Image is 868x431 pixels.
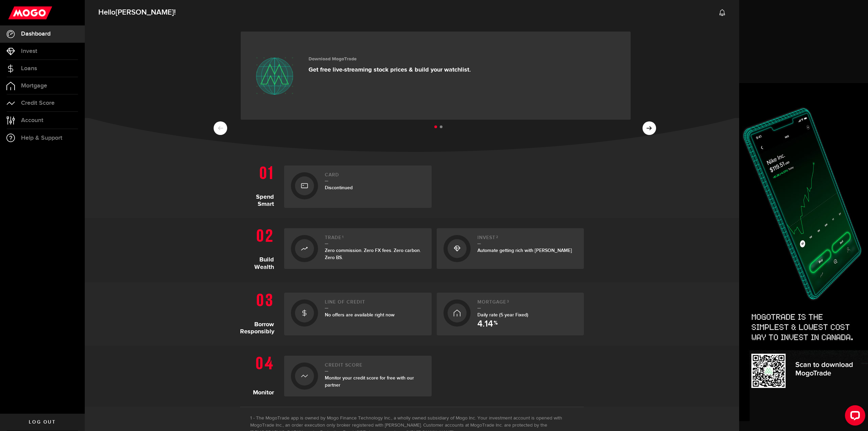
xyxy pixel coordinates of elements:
[496,235,498,239] sup: 2
[21,117,43,123] span: Account
[21,48,37,54] span: Invest
[325,363,425,372] h2: Credit Score
[284,165,432,208] a: CardDiscontinued
[325,248,421,260] span: Zero commission. Zero FX fees. Zero carbon. Zero BS.
[477,299,577,309] h2: Mortgage
[739,83,868,431] img: Side-banner-trade-up-1126-380x1026
[325,185,353,191] span: Discontinued
[21,135,62,141] span: Help & Support
[116,8,174,17] span: [PERSON_NAME]
[309,66,471,74] p: Get free live-streaming stock prices & build your watchlist.
[309,56,471,62] h3: Download MogoTrade
[284,356,432,396] a: Credit ScoreMonitor your credit score for free with our partner
[840,403,868,431] iframe: LiveChat chat widget
[21,100,55,106] span: Credit Score
[325,312,395,318] span: No offers are available right now
[29,420,56,425] span: Log out
[21,83,47,89] span: Mortgage
[325,299,425,309] h2: Line of credit
[342,235,344,239] sup: 1
[477,235,577,244] h2: Invest
[507,299,509,303] sup: 3
[325,172,425,181] h2: Card
[240,225,279,272] h1: Build Wealth
[494,320,498,329] span: %
[437,228,584,269] a: Invest2Automate getting rich with [PERSON_NAME]
[21,31,51,37] span: Dashboard
[477,320,493,329] span: 4.14
[21,65,37,72] span: Loans
[477,248,572,253] span: Automate getting rich with [PERSON_NAME]
[477,312,528,318] span: Daily rate (5 year Fixed)
[325,235,425,244] h2: Trade
[437,293,584,335] a: Mortgage3Daily rate (5 year Fixed) 4.14 %
[284,228,432,269] a: Trade1Zero commission. Zero FX fees. Zero carbon. Zero BS.
[241,32,631,120] a: Download MogoTrade Get free live-streaming stock prices & build your watchlist.
[325,375,414,388] span: Monitor your credit score for free with our partner
[240,352,279,396] h1: Monitor
[240,289,279,335] h1: Borrow Responsibly
[284,293,432,335] a: Line of creditNo offers are available right now
[98,5,176,20] span: Hello !
[240,162,279,208] h1: Spend Smart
